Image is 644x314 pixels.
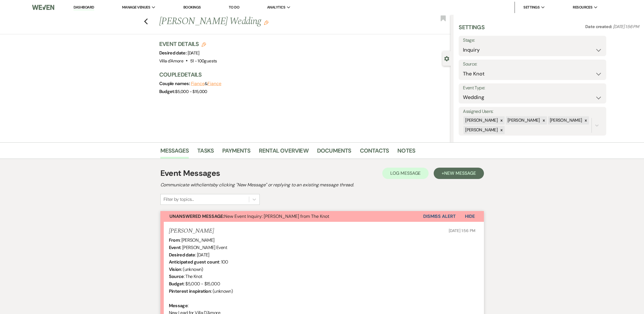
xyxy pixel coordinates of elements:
button: Fiance [207,81,221,86]
b: Pinterest inspiration [169,288,211,294]
button: Dismiss Alert [423,211,456,222]
b: Vision [169,266,181,272]
a: Contacts [360,146,389,159]
span: Log Message [390,170,421,176]
img: Weven Logo [32,1,54,13]
span: 51 - 100 guests [190,58,217,64]
span: Date created: [585,24,613,29]
a: Documents [317,146,351,159]
span: Manage Venues [122,5,150,10]
h2: Communicate with clients by clicking "New Message" or replying to an existing message thread. [160,182,484,188]
h1: [PERSON_NAME] Wedding [159,15,390,28]
b: Message [169,303,188,309]
div: [PERSON_NAME] [506,116,541,125]
label: Stage: [463,36,602,45]
span: Settings [523,5,540,10]
label: Source: [463,60,602,68]
a: To Do [229,5,239,10]
span: New Message [444,170,476,176]
b: Budget [169,281,184,287]
b: Source [169,273,184,279]
div: [PERSON_NAME] [463,116,498,125]
a: Payments [222,146,250,159]
span: [DATE] 1:56 PM [613,24,639,29]
span: [DATE] 1:56 PM [449,228,475,233]
span: Couple names: [159,81,191,87]
div: [PERSON_NAME] [548,116,583,125]
button: Unanswered Message:New Event Inquiry: [PERSON_NAME] from The Knot [160,211,423,222]
h5: [PERSON_NAME] [169,227,214,235]
span: Budget: [159,88,175,94]
a: Rental Overview [259,146,309,159]
span: Resources [573,5,592,10]
label: Assigned Users: [463,108,602,116]
span: Hide [465,213,475,219]
h3: Event Details [159,40,217,48]
div: [PERSON_NAME] [463,126,498,134]
button: Log Message [382,168,429,179]
button: Hide [456,211,484,222]
b: Desired date [169,252,195,258]
button: +New Message [434,168,484,179]
button: Edit [264,20,268,25]
a: Notes [397,146,415,159]
span: Analytics [267,5,285,10]
div: Filter by topics... [163,196,194,203]
b: Event [169,245,181,250]
h3: Settings [459,23,484,36]
span: New Event Inquiry: [PERSON_NAME] from The Knot [169,213,329,219]
span: Villa d'Amore [159,58,184,64]
span: Desired date: [159,50,188,56]
span: [DATE] [188,50,200,56]
h3: Couple Details [159,71,445,79]
label: Event Type: [463,84,602,92]
a: Messages [160,146,189,159]
button: Fiance [191,81,205,86]
a: Tasks [197,146,214,159]
button: Close lead details [444,56,449,61]
h1: Event Messages [160,167,220,179]
span: $5,000 - $15,000 [175,89,207,94]
a: Dashboard [74,5,94,10]
span: & [191,81,221,87]
b: From [169,237,180,243]
strong: Unanswered Message: [169,213,224,219]
b: Anticipated guest count [169,259,219,265]
a: Bookings [183,5,201,10]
